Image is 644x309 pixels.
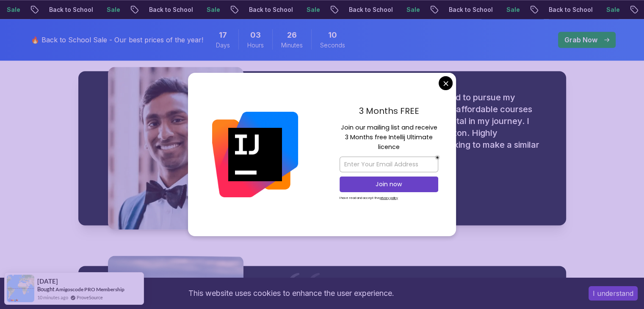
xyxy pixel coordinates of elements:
a: Amigoscode PRO Membership [55,286,124,292]
p: Sale [190,6,217,14]
span: 10 Seconds [328,29,337,41]
img: Sai testimonial [108,67,243,229]
span: 10 minutes ago [37,294,68,301]
span: 26 Minutes [287,29,297,41]
span: [DATE] [37,278,58,285]
p: Back to School [232,6,290,14]
p: Back to School [132,6,190,14]
p: Back to School [532,6,589,14]
span: Seconds [320,41,345,50]
p: Sale [390,6,417,14]
img: provesource social proof notification image [7,275,34,302]
p: Sale [90,6,117,14]
p: Grab Now [564,35,597,45]
p: Sale [290,6,317,14]
p: Back to School [432,6,489,14]
a: ProveSource [77,294,103,301]
button: Accept cookies [589,286,638,301]
p: Sale [489,6,517,14]
span: Bought [37,286,55,292]
span: Minutes [281,41,303,50]
span: 3 Hours [250,29,261,41]
span: Hours [247,41,264,50]
p: Back to School [32,6,90,14]
span: Days [216,41,230,50]
span: 17 Days [219,29,227,41]
p: 🔥 Back to School Sale - Our best prices of the year! [31,35,203,45]
p: Back to School [332,6,390,14]
div: This website uses cookies to enhance the user experience. [6,284,576,303]
p: Sale [589,6,616,14]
